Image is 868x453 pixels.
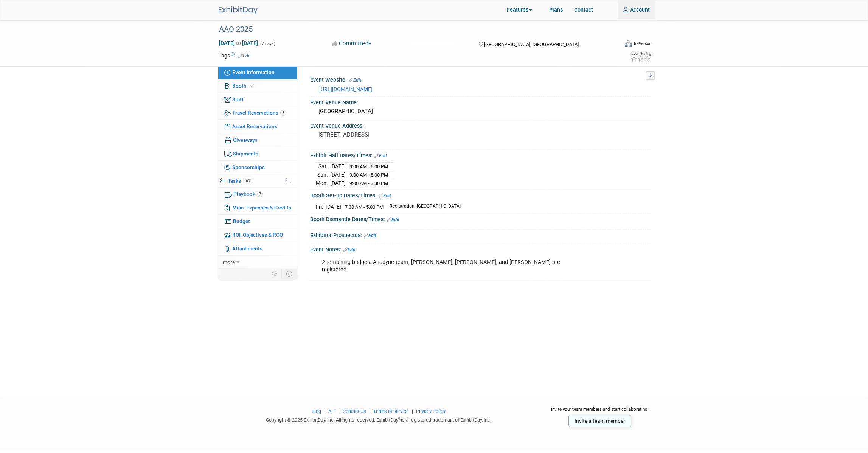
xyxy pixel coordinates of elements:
a: Edit [238,53,251,59]
span: to [235,40,242,46]
a: Blog [312,408,321,414]
a: Budget [218,215,297,228]
span: (7 days) [259,41,275,46]
i: Booth reservation complete [250,84,254,88]
a: Plans [543,0,568,19]
span: Attachments [232,245,262,251]
span: [GEOGRAPHIC_DATA], [GEOGRAPHIC_DATA] [484,42,579,47]
span: Giveaways [233,137,258,143]
span: Tasks [228,178,253,184]
span: Event Information [232,69,275,75]
div: In-Person [634,41,651,47]
div: Exhibit Hall Dates/Times: [310,150,650,160]
span: 5 [280,110,286,116]
span: 9:00 AM - 3:30 PM [349,180,388,186]
a: Edit [387,217,399,222]
span: 7:30 AM - 5:00 PM [345,204,384,210]
div: Exhibitor Prospectus: [310,230,650,239]
img: ExhibitDay [219,6,258,14]
a: Edit [343,247,356,253]
span: Shipments [233,150,258,157]
button: Committed [329,40,374,48]
div: Event Rating [630,52,651,56]
span: 7 [257,191,263,197]
td: Sat. [316,163,330,171]
div: Copyright © 2025 ExhibitDay, Inc. All rights reserved. ExhibitDay is a registered trademark of Ex... [219,415,539,424]
td: [DATE] [326,203,341,211]
a: Features [501,1,543,20]
a: Playbook7 [218,188,297,201]
span: | [410,408,415,414]
a: Edit [364,233,376,238]
td: Sun. [316,171,330,179]
a: ROI, Objectives & ROO [218,228,297,242]
td: Personalize Event Tab Strip [269,269,282,279]
span: 9:00 AM - 5:00 PM [349,164,388,169]
a: Contact [568,0,599,19]
a: Asset Reservations [218,120,297,133]
span: Sponsorships [232,164,265,170]
pre: [STREET_ADDRESS] [318,131,443,138]
a: Account [618,0,655,19]
a: Invite a team member [568,415,631,427]
a: Edit [349,78,361,83]
a: Event Information [218,66,297,79]
td: Fri. [316,203,326,211]
td: Registration- [GEOGRAPHIC_DATA] [385,203,461,211]
td: Toggle Event Tabs [281,269,297,279]
td: [DATE] [330,171,346,179]
a: Privacy Policy [416,408,446,414]
img: Format-Inperson.png [625,40,632,47]
span: [DATE] [DATE] [219,40,258,47]
sup: ® [398,416,401,420]
a: Staff [218,93,297,106]
div: AAO 2025 [216,23,615,36]
a: Misc. Expenses & Credits [218,201,297,214]
span: | [322,408,327,414]
a: Terms of Service [373,408,409,414]
span: Travel Reservations [232,110,286,116]
td: Mon. [316,179,330,187]
a: Giveaways [218,133,297,147]
span: | [337,408,342,414]
a: Edit [374,153,387,158]
div: Event Format [589,39,652,51]
span: Playbook [233,191,263,197]
span: 9:00 AM - 5:00 PM [349,172,388,178]
td: [DATE] [330,163,346,171]
a: Contact Us [343,408,366,414]
a: Sponsorships [218,161,297,174]
span: Asset Reservations [232,123,277,129]
div: Event Venue Address: [310,120,650,130]
span: Booth [232,83,255,89]
a: Travel Reservations5 [218,106,297,119]
div: Event Venue Name: [310,97,650,106]
td: [DATE] [330,179,346,187]
div: Booth Set-up Dates/Times: [310,190,650,200]
a: Attachments [218,242,297,255]
div: Booth Dismantle Dates/Times: [310,214,650,223]
span: | [367,408,372,414]
div: Event Website: [310,74,650,84]
div: Event Notes: [310,244,650,254]
span: ROI, Objectives & ROO [232,232,283,238]
a: Edit [379,193,391,199]
a: API [328,408,335,414]
span: Staff [232,96,244,102]
div: Invite your team members and start collaborating: [550,406,650,417]
span: Misc. Expenses & Credits [232,205,291,211]
span: Budget [233,218,250,224]
a: Tasks67% [218,174,297,188]
td: Tags [219,52,251,59]
a: [URL][DOMAIN_NAME] [319,86,373,92]
div: [GEOGRAPHIC_DATA] [316,105,644,117]
span: 67% [243,178,253,183]
a: Shipments [218,147,297,160]
span: more [223,259,235,265]
a: Booth [218,79,297,93]
div: 2 remaining badges. Anodyne team, [PERSON_NAME], [PERSON_NAME], and [PERSON_NAME] are registered. [317,255,582,278]
a: more [218,256,297,269]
